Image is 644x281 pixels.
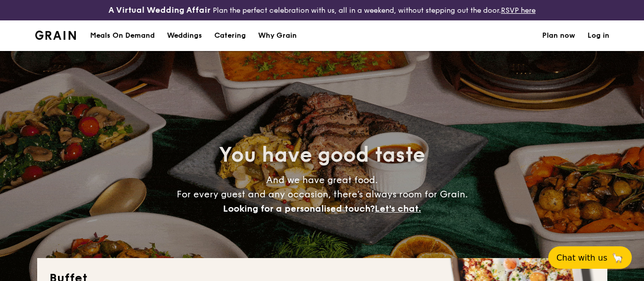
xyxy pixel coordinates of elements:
span: 🦙 [611,252,624,264]
a: Weddings [161,20,208,51]
div: Plan the perfect celebration with us, all in a weekend, without stepping out the door. [107,4,537,16]
span: Chat with us [556,253,607,263]
span: Let's chat. [375,203,421,214]
a: Plan now [542,20,575,51]
span: Looking for a personalised touch? [223,203,375,214]
a: Catering [208,20,252,51]
h4: A Virtual Wedding Affair [108,4,211,16]
span: You have good taste [219,143,425,167]
a: Meals On Demand [84,20,161,51]
button: Chat with us🦙 [548,246,632,269]
a: Log in [587,20,609,51]
div: Weddings [167,20,202,51]
a: Logotype [35,31,76,40]
span: And we have great food. For every guest and any occasion, there’s always room for Grain. [177,174,468,214]
a: RSVP here [501,6,536,15]
div: Why Grain [258,20,297,51]
a: Why Grain [252,20,303,51]
div: Meals On Demand [90,20,155,51]
img: Grain [35,31,76,40]
h1: Catering [214,20,246,51]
